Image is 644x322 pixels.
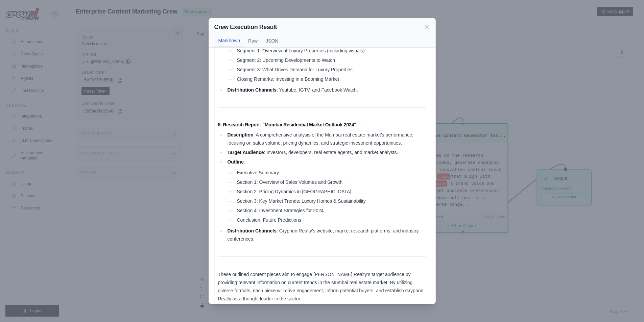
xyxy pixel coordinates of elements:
[227,228,276,233] strong: Distribution Channels
[227,132,253,138] strong: Description
[227,87,276,93] strong: Distribution Channels
[225,86,426,94] li: : Youtube, IGTV, and Facebook Watch.
[235,169,426,177] li: Executive Summary
[235,47,426,55] li: Segment 1: Overview of Luxury Properties (including visuals)
[235,188,426,196] li: Section 2: Pricing Dynamics in [GEOGRAPHIC_DATA]
[225,26,426,83] li: :
[227,159,243,165] strong: Outline
[235,206,426,215] li: Section 4: Investment Strategies for 2024
[218,122,356,127] strong: 5. Research Report: "Mumbai Residential Market Outlook 2024"
[610,290,644,322] iframe: Chat Widget
[235,66,426,74] li: Segment 3: What Drives Demand for Luxury Properties
[218,270,426,303] p: These outlined content pieces aim to engage [PERSON_NAME] Realty's target audience by providing r...
[225,131,426,147] li: : A comprehensive analysis of the Mumbai real estate market's performance, focusing on sales volu...
[214,34,244,47] button: Markdown
[262,34,282,47] button: JSON
[244,34,262,47] button: Raw
[235,75,426,83] li: Closing Remarks: Investing in a Booming Market
[225,227,426,243] li: : Gryphon Realty's website, market research platforms, and industry conferences.
[235,216,426,224] li: Conclusion: Future Predictions
[235,56,426,64] li: Segment 2: Upcoming Developments to Watch
[225,158,426,224] li: :
[235,197,426,205] li: Section 3: Key Market Trends: Luxury Homes & Sustainability
[235,178,426,186] li: Section 1: Overview of Sales Volumes and Growth
[225,148,426,156] li: : Investors, developers, real estate agents, and market analysts.
[227,150,264,155] strong: Target Audience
